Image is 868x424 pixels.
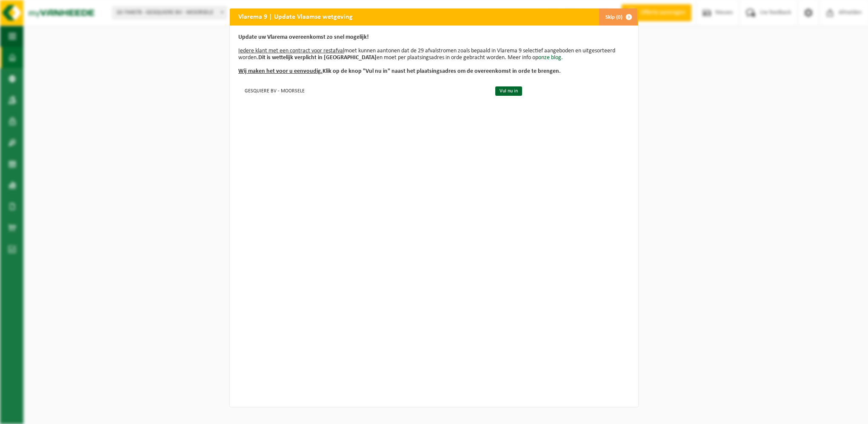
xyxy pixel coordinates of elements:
[538,54,563,61] a: onze blog.
[599,9,637,26] button: Skip (0)
[238,34,369,40] b: Update uw Vlarema overeenkomst zo snel mogelijk!
[230,9,361,25] h2: Vlarema 9 | Update Vlaamse wetgeving
[238,34,630,75] p: moet kunnen aantonen dat de 29 afvalstromen zoals bepaald in Vlarema 9 selectief aangeboden en ui...
[238,68,561,74] b: Klik op de knop "Vul nu in" naast het plaatsingsadres om de overeenkomst in orde te brengen.
[258,54,377,61] b: Dit is wettelijk verplicht in [GEOGRAPHIC_DATA]
[238,68,323,74] u: Wij maken het voor u eenvoudig.
[495,86,522,96] a: Vul nu in
[238,48,344,54] u: Iedere klant met een contract voor restafval
[238,83,488,97] td: GESQUIERE BV - MOORSELE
